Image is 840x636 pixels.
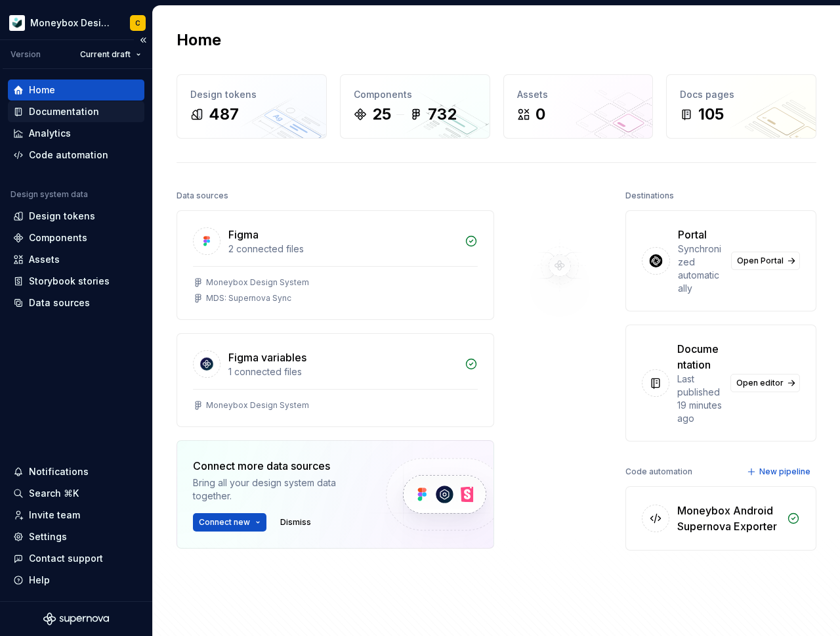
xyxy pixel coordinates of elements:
div: Design tokens [29,210,95,223]
a: Assets [8,249,144,270]
div: Destinations [625,187,674,205]
span: Open Portal [737,256,784,266]
div: Help [29,574,50,587]
a: Figma2 connected filesMoneybox Design SystemMDS: Supernova Sync [177,210,494,320]
a: Components25732 [340,74,490,139]
a: Analytics [8,123,144,144]
button: Moneybox Design SystemC [3,9,150,37]
div: 2 connected files [228,242,457,256]
a: Invite team [8,505,144,526]
div: Analytics [29,127,71,140]
a: Design tokens487 [177,74,327,139]
button: New pipeline [743,463,816,481]
button: Help [8,570,144,591]
a: Home [8,79,144,101]
span: New pipeline [759,466,810,477]
div: Search ⌘K [29,487,79,500]
button: Collapse sidebar [134,31,152,49]
div: MDS: Supernova Sync [206,293,291,304]
a: Code automation [8,145,144,166]
div: Moneybox Design System [206,277,309,288]
svg: Supernova Logo [43,612,109,625]
div: Settings [29,530,67,543]
div: Documentation [677,341,723,373]
button: Contact support [8,548,144,569]
div: Components [29,231,87,244]
button: Notifications [8,461,144,482]
div: 0 [535,104,545,125]
a: Documentation [8,101,144,122]
div: Home [29,83,55,97]
div: Storybook stories [29,275,110,288]
button: Current draft [74,45,147,64]
div: Invite team [29,509,80,522]
span: Connect new [199,517,250,528]
div: 105 [698,104,724,125]
a: Components [8,227,144,248]
div: 25 [372,104,391,125]
div: Portal [678,227,707,242]
div: Moneybox Design System [206,400,309,411]
div: Design system data [10,189,88,200]
div: Connect more data sources [193,458,364,474]
div: Design tokens [190,88,313,101]
div: Code automation [625,463,692,481]
button: Search ⌘K [8,483,144,504]
span: Open editor [736,378,784,388]
a: Docs pages105 [666,74,816,139]
h2: Home [177,30,221,51]
a: Design tokens [8,206,144,227]
div: Components [354,88,476,101]
div: Assets [517,88,640,101]
a: Figma variables1 connected filesMoneybox Design System [177,333,494,427]
a: Open Portal [731,252,800,270]
div: Bring all your design system data together. [193,476,364,503]
div: 487 [209,104,239,125]
a: Assets0 [503,74,654,139]
div: Moneybox Design System [30,16,114,30]
div: Moneybox Android Supernova Exporter [677,503,779,534]
a: Data sources [8,292,144,313]
button: Connect new [193,513,266,532]
div: Docs pages [680,88,803,101]
div: 1 connected files [228,365,457,378]
div: Figma [228,227,259,242]
div: Notifications [29,465,89,478]
div: Code automation [29,148,108,162]
div: Contact support [29,552,103,565]
a: Open editor [730,374,800,392]
div: Assets [29,253,60,266]
button: Dismiss [274,513,317,532]
div: Data sources [29,296,90,309]
a: Storybook stories [8,271,144,292]
div: Documentation [29,105,99,118]
img: 9de6ca4a-8ec4-4eed-b9a2-3d312393a40a.png [9,15,25,31]
div: C [135,18,140,28]
a: Settings [8,526,144,547]
div: Data sources [177,187,228,205]
div: Figma variables [228,350,306,365]
div: Version [10,49,41,60]
span: Current draft [80,49,131,60]
div: 732 [428,104,457,125]
div: Synchronized automatically [678,242,723,295]
span: Dismiss [280,517,311,528]
div: Last published 19 minutes ago [677,373,723,425]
